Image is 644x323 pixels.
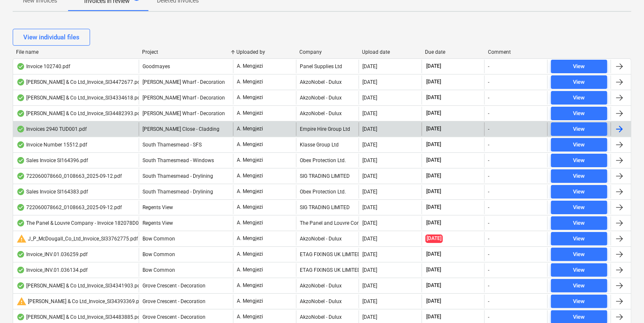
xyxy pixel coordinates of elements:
[143,126,219,132] span: Newton Close - Cladding
[573,218,585,228] div: View
[16,220,25,226] div: OCR finished
[296,122,359,136] div: Empire Hire Group Ltd
[237,63,263,70] p: A. Mengjezi
[488,267,489,273] div: -
[425,266,442,273] span: [DATE]
[573,312,585,322] div: View
[237,282,263,289] p: A. Mengjezi
[13,29,90,46] button: View individual files
[425,313,442,320] span: [DATE]
[16,314,25,320] div: OCR finished
[488,204,489,210] div: -
[296,279,359,293] div: AkzoNobel - Dulux
[143,298,206,304] span: Grove Crescent - Decoration
[551,107,607,120] button: View
[362,157,377,163] div: [DATE]
[16,282,25,289] div: OCR finished
[237,251,263,258] p: A. Mengjezi
[551,169,607,183] button: View
[551,138,607,152] button: View
[16,79,142,86] div: [PERSON_NAME] & Co Ltd_Invoice_SI34472677.pdf
[551,75,607,89] button: View
[425,235,443,243] span: [DATE]
[362,173,377,179] div: [DATE]
[362,142,377,148] div: [DATE]
[296,232,359,246] div: AkzoNobel - Dulux
[237,125,263,133] p: A. Mengjezi
[16,220,151,226] div: The Panel & Louvre Company - Invoice 182078D01.pdf
[236,49,293,55] div: Uploaded by
[425,49,481,55] div: Due date
[16,79,25,86] div: OCR finished
[16,94,142,101] div: [PERSON_NAME] & Co Ltd_Invoice_SI34334618.pdf
[143,283,206,289] span: Grove Crescent - Decoration
[488,220,489,226] div: -
[488,314,489,320] div: -
[16,251,88,258] div: Invoice_INV.01.036259.pdf
[362,79,377,85] div: [DATE]
[551,232,607,246] button: View
[16,204,25,211] div: OCR finished
[16,173,122,179] div: 722060078660_0108663_2025-09-12.pdf
[488,251,489,257] div: -
[143,110,225,116] span: Montgomery's Wharf - Decoration
[16,251,25,258] div: OCR finished
[296,91,359,105] div: AkzoNobel - Dulux
[143,95,225,101] span: Montgomery's Wharf - Decoration
[143,189,213,195] span: South Thamesmead - Drylining
[362,126,377,132] div: [DATE]
[237,141,263,148] p: A. Mengjezi
[143,236,175,242] span: Bow Common
[16,157,88,164] div: Sales Invoice SI164396.pdf
[488,142,489,148] div: -
[488,236,489,242] div: -
[425,188,442,195] span: [DATE]
[551,201,607,214] button: View
[425,78,442,86] span: [DATE]
[299,49,356,55] div: Company
[16,314,142,320] div: [PERSON_NAME] & Co Ltd_Invoice_SI34483885.pdf
[16,63,25,70] div: OCR finished
[573,297,585,306] div: View
[425,172,442,179] span: [DATE]
[573,93,585,103] div: View
[237,219,263,226] p: A. Mengjezi
[143,63,170,69] span: Goodmayes
[551,263,607,277] button: View
[362,95,377,101] div: [DATE]
[425,94,442,101] span: [DATE]
[16,204,122,211] div: 722060078662_0108663_2025-09-12.pdf
[573,124,585,134] div: View
[425,204,442,211] span: [DATE]
[16,188,25,195] div: OCR finished
[488,189,489,195] div: -
[143,79,225,85] span: Montgomery's Wharf - Decoration
[16,173,25,179] div: OCR finished
[143,173,213,179] span: South Thamesmead - Drylining
[488,283,489,289] div: -
[551,60,607,73] button: View
[296,169,359,183] div: SIG TRADING LIMITED
[551,154,607,167] button: View
[143,157,214,163] span: South Thamesmead - Windows
[362,267,377,273] div: [DATE]
[573,281,585,291] div: View
[23,32,79,43] div: View individual files
[425,157,442,164] span: [DATE]
[296,248,359,261] div: ETAG FIXINGS UK LIMITED
[425,251,442,258] span: [DATE]
[362,283,377,289] div: [DATE]
[362,236,377,242] div: [DATE]
[551,185,607,199] button: View
[16,110,25,117] div: OCR finished
[16,110,142,117] div: [PERSON_NAME] & Co Ltd_Invoice_SI34482393.pdf
[551,279,607,293] button: View
[488,63,489,69] div: -
[16,234,27,244] span: warning
[237,298,263,305] p: A. Mengjezi
[296,138,359,152] div: Klasse Group Ltd
[237,235,263,242] p: A. Mengjezi
[551,122,607,136] button: View
[425,141,442,148] span: [DATE]
[362,189,377,195] div: [DATE]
